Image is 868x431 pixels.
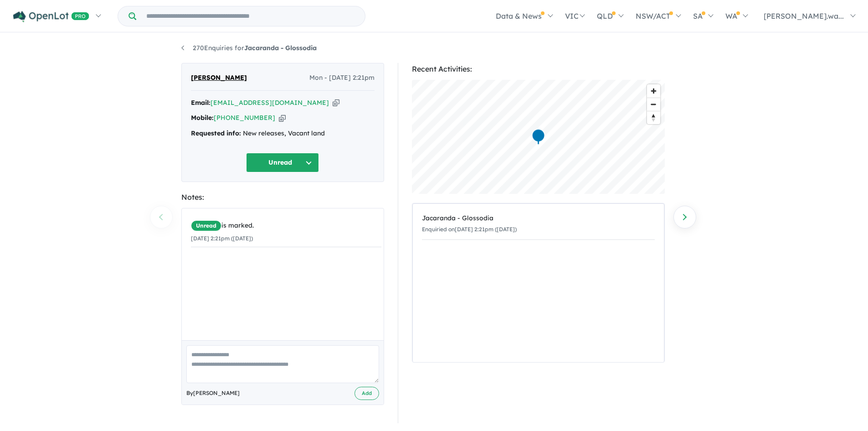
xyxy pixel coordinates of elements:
[181,191,384,203] div: Notes:
[764,11,844,21] span: [PERSON_NAME].wa...
[531,129,545,145] div: Map marker
[13,11,89,22] img: Openlot PRO Logo White
[214,114,275,122] a: [PHONE_NUMBER]
[412,63,665,75] div: Recent Activities:
[191,129,241,137] strong: Requested info:
[333,98,339,108] button: Copy
[181,44,317,52] a: 270Enquiries forJacaranda - Glossodia
[138,6,363,26] input: Try estate name, suburb, builder or developer
[647,98,660,111] button: Zoom out
[309,73,375,83] span: Mon - [DATE] 2:21pm
[191,99,211,107] strong: Email:
[186,389,240,398] span: By [PERSON_NAME]
[191,114,214,122] strong: Mobile:
[181,43,687,54] nav: breadcrumb
[647,111,660,124] button: Reset bearing to north
[279,113,286,123] button: Copy
[354,387,379,400] button: Add
[191,220,221,231] span: Unread
[211,99,329,107] a: [EMAIL_ADDRESS][DOMAIN_NAME]
[191,73,247,83] span: [PERSON_NAME]
[422,213,655,224] div: Jacaranda - Glossodia
[191,220,381,231] div: is marked.
[647,84,660,98] button: Zoom in
[412,80,665,194] canvas: Map
[244,44,317,52] strong: Jacaranda - Glossodia
[422,208,655,240] a: Jacaranda - GlossodiaEnquiried on[DATE] 2:21pm ([DATE])
[246,153,319,172] button: Unread
[191,235,253,242] small: [DATE] 2:21pm ([DATE])
[422,226,517,233] small: Enquiried on [DATE] 2:21pm ([DATE])
[191,128,375,139] div: New releases, Vacant land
